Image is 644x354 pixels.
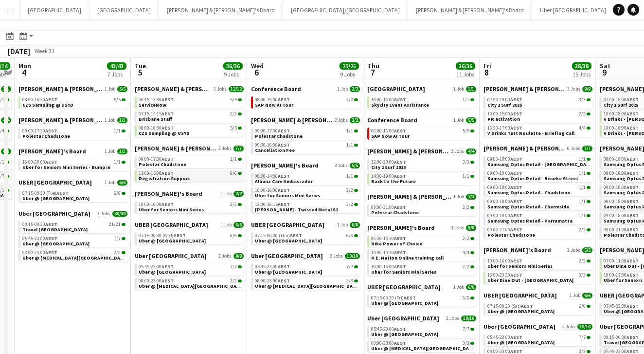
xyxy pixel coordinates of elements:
[139,206,204,213] span: Uber for Seniors Mini Series
[626,156,639,162] span: AEST
[367,116,476,124] a: Conference Board1 Job5/5
[579,126,586,130] span: 4/4
[483,145,592,246] div: [PERSON_NAME] & [PERSON_NAME]'s Board6 Jobs7/709:00-18:00AEST1/1Samsung Optus Retail - [GEOGRAPHI...
[487,204,569,210] span: Samsung Optus Retail - Chermside
[230,97,237,102] span: 5/5
[114,191,121,196] span: 6/6
[18,148,127,155] a: [PERSON_NAME]'s Board1 Job1/1
[255,129,290,133] span: 09:00-17:30
[135,190,244,197] a: [PERSON_NAME]'s Board1 Job2/2
[233,191,244,197] span: 2/2
[18,116,103,124] span: Neil & Jenny's Board
[22,222,57,227] span: 00:15-00:30
[350,163,360,168] span: 5/5
[626,125,639,131] span: AEST
[466,194,476,200] span: 2/2
[283,0,408,19] button: [GEOGRAPHIC_DATA]/[GEOGRAPHIC_DATA]
[350,222,360,228] span: 6/6
[394,128,406,134] span: AEST
[371,128,474,139] a: 06:00-16:00AEST5/5SAP Now AI Tour
[278,142,290,148] span: AEST
[346,188,353,193] span: 2/2
[466,117,476,123] span: 5/5
[230,233,237,238] span: 6/6
[487,198,590,209] a: 09:00-18:00AEST1/1Samsung Optus Retail - Chermside
[510,111,522,117] span: AEST
[135,221,244,252] div: UBER [GEOGRAPHIC_DATA]1 Job6/607:15-00:30 (Wed)AEST6/6Uber @ [GEOGRAPHIC_DATA]
[337,222,348,228] span: 1 Job
[255,178,313,185] span: Allianz Care Ambassador
[135,145,244,190] div: [PERSON_NAME] & [PERSON_NAME]'s Board2 Jobs7/709:00-17:30AEST1/1Polestar Chadstone11:00-15:00AEST...
[139,130,190,136] span: CZS Sampling @ USYD
[114,97,121,102] span: 5/5
[487,112,522,116] span: 10:00-15:00
[510,198,522,205] span: AEST
[18,148,86,155] span: Tennille's Board
[579,97,586,102] span: 3/3
[251,162,360,221] div: [PERSON_NAME]'s Board3 Jobs5/508:30-14:30AEST1/1Allianz Care Ambassador10:00-16:00AEST2/2Uber for...
[371,129,406,133] span: 06:00-16:00
[255,202,290,207] span: 12:00-16:15
[408,0,532,19] button: [PERSON_NAME] & [PERSON_NAME]'s Board
[487,175,578,182] span: Samsung Optus Retail - Bourke Street
[367,148,476,193] div: [PERSON_NAME] & [PERSON_NAME]'s Board2 Jobs4/412:00-20:00AEST3/3City 2 Surf 202514:30-19:00AEST1/...
[483,85,592,145] div: [PERSON_NAME] & [PERSON_NAME]'s Board3 Jobs9/907:00-19:00AEST3/3City 2 Surf 202510:00-15:00AEST2/...
[161,125,174,131] span: AEST
[483,85,565,93] span: James & Arrence's Board
[18,210,90,217] span: Uber Sydney
[463,205,469,210] span: 2/2
[371,174,406,179] span: 14:30-19:00
[453,194,464,200] span: 1 Job
[255,232,358,243] a: 07:15-00:30 (Thu)AEST6/6Uber @ [GEOGRAPHIC_DATA]
[135,85,244,145] div: [PERSON_NAME] & [PERSON_NAME]'s Board3 Jobs12/1206:15-13:30AEST5/5ServiceNow07:15-14:15AEST2/2Bri...
[255,97,290,102] span: 08:00-19:00
[463,160,469,165] span: 3/3
[139,161,186,168] span: Polestar Chadstone
[230,171,237,176] span: 6/6
[18,116,127,124] a: [PERSON_NAME] & [PERSON_NAME]'s Board1 Job1/1
[510,170,522,176] span: AEST
[139,201,242,212] a: 10:00-16:00AEST2/2Uber for Seniors Mini Series
[233,222,244,228] span: 6/6
[626,170,639,176] span: AEST
[45,159,57,165] span: AEST
[22,160,57,165] span: 16:00-20:00
[371,209,419,216] span: Polestar Chadstone
[487,116,520,122] span: PR activation
[350,86,360,92] span: 2/2
[139,156,242,167] a: 09:00-17:30AEST1/1Polestar Chadstone
[487,189,570,196] span: Samsung Optus Retail - Chadstone
[135,85,244,93] a: [PERSON_NAME] & [PERSON_NAME]'s Board3 Jobs12/12
[255,206,338,213] span: Stan - Twisted Metal S2
[453,117,464,123] span: 1 Job
[487,170,590,181] a: 09:00-18:00AEST1/1Samsung Optus Retail - Bourke Street
[1,86,11,92] span: 1/1
[45,96,57,103] span: AEST
[579,227,586,232] span: 2/2
[251,221,360,228] a: UBER [GEOGRAPHIC_DATA]1 Job6/6
[582,146,592,151] span: 7/7
[579,112,586,116] span: 2/2
[114,129,121,133] span: 1/1
[466,225,476,231] span: 8/8
[20,0,89,19] button: [GEOGRAPHIC_DATA]
[510,226,522,233] span: AEST
[567,146,580,151] span: 6 Jobs
[335,163,348,168] span: 3 Jobs
[161,201,174,207] span: AEST
[139,125,242,136] a: 08:00-16:30AEST5/5CZS Sampling @ USYD
[255,201,358,212] a: 12:00-16:15AEST2/2[PERSON_NAME] - Twisted Metal S2
[251,85,360,93] a: Conference Board1 Job2/2
[18,179,127,210] div: UBER [GEOGRAPHIC_DATA]1 Job6/607:15-00:30 (Tue)AEST6/6Uber @ [GEOGRAPHIC_DATA]
[463,97,469,102] span: 1/1
[105,86,115,92] span: 1 Job
[255,102,293,108] span: SAP Now AI Tour
[487,126,522,130] span: 16:30-17:00
[371,97,406,102] span: 10:00-16:00
[255,174,290,179] span: 08:30-14:30
[233,146,244,151] span: 7/7
[487,218,572,224] span: Samsung Optus Retail - Parramatta
[487,97,522,102] span: 07:00-19:00
[371,133,410,139] span: SAP Now AI Tour
[367,193,476,224] div: [PERSON_NAME] & [PERSON_NAME]'s Board1 Job2/209:00-21:00AEST2/2Polestar Chadstone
